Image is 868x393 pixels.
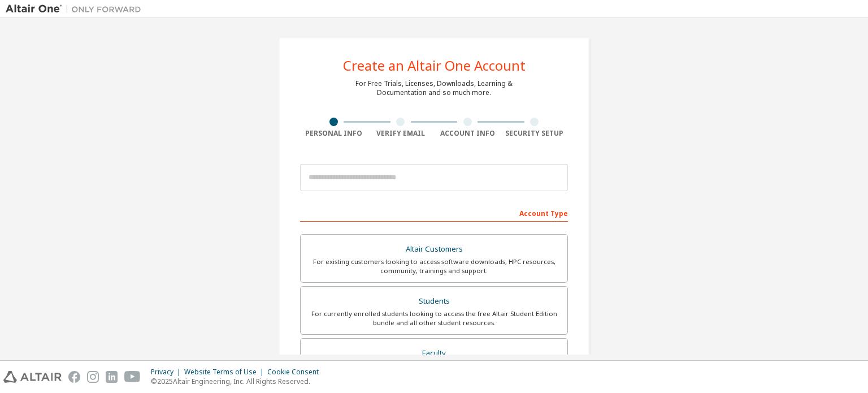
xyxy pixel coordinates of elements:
div: Students [307,293,561,309]
img: Altair One [6,3,147,15]
div: Faculty [307,346,561,361]
div: For currently enrolled students looking to access the free Altair Student Edition bundle and all ... [307,309,561,327]
div: Security Setup [501,129,568,138]
div: Account Info [434,129,501,138]
div: Website Terms of Use [184,368,267,377]
div: Privacy [151,368,184,377]
img: altair_logo.svg [3,371,62,383]
img: instagram.svg [87,371,99,383]
img: linkedin.svg [106,371,118,383]
div: Cookie Consent [267,368,325,377]
div: Personal Info [300,129,367,138]
div: For existing customers looking to access software downloads, HPC resources, community, trainings ... [307,257,561,275]
div: Verify Email [367,129,435,138]
p: © 2025 Altair Engineering, Inc. All Rights Reserved. [151,377,325,386]
div: Account Type [300,204,568,222]
div: Create an Altair One Account [343,59,526,72]
img: youtube.svg [124,371,141,383]
img: facebook.svg [68,371,80,383]
div: Altair Customers [307,241,561,257]
div: For Free Trials, Licenses, Downloads, Learning & Documentation and so much more. [355,79,513,97]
